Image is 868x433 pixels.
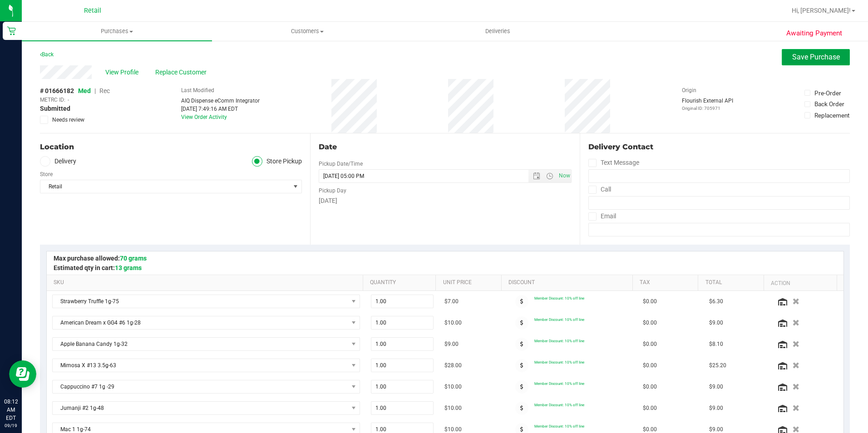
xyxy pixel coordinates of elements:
[643,361,657,370] span: $0.00
[53,380,348,393] span: Cappuccino #7 1g -29
[682,105,733,112] p: Original ID: 705971
[682,86,696,94] label: Origin
[542,172,557,180] span: Open the time view
[181,97,260,105] div: AIQ Dispense eComm Integrator
[786,28,842,39] span: Awaiting Payment
[508,279,629,286] a: Discount
[370,279,432,286] a: Quantity
[252,156,302,167] label: Store Pickup
[588,196,850,210] input: Format: (999) 999-9999
[643,404,657,413] span: $0.00
[643,319,657,327] span: $0.00
[709,319,723,327] span: $9.00
[52,401,360,415] span: NO DATA FOUND
[792,53,840,61] span: Save Purchase
[403,22,593,41] a: Deliveries
[68,96,69,104] span: -
[814,99,844,108] div: Back Order
[40,170,53,178] label: Store
[319,196,572,206] div: [DATE]
[4,398,18,422] p: 08:12 AM EDT
[54,264,142,271] span: Estimated qty in cart:
[782,49,850,65] button: Save Purchase
[53,402,348,414] span: Jumanji #2 1g-48
[534,317,584,322] span: Member Discount: 10% off line
[115,264,142,271] span: 13 grams
[705,279,760,286] a: Total
[588,142,850,153] div: Delivery Contact
[640,279,695,286] a: Tax
[40,104,70,113] span: Submitted
[94,87,96,94] span: |
[588,210,616,223] label: Email
[764,275,837,291] th: Action
[40,180,290,193] span: Retail
[443,279,498,286] a: Unit Price
[534,403,584,407] span: Member Discount: 10% off line
[40,156,76,167] label: Delivery
[319,160,363,168] label: Pickup Date/Time
[53,316,348,329] span: American Dream x GG4 #6 1g-28
[814,89,841,98] div: Pre-Order
[52,359,360,372] span: NO DATA FOUND
[53,338,348,350] span: Apple Banana Candy 1g-32
[534,296,584,300] span: Member Discount: 10% off line
[709,297,723,306] span: $6.30
[212,22,402,41] a: Customers
[709,404,723,413] span: $9.00
[54,255,147,262] span: Max purchase allowed:
[52,316,360,330] span: NO DATA FOUND
[444,361,462,370] span: $28.00
[643,297,657,306] span: $0.00
[181,105,260,113] div: [DATE] 7:49:16 AM EDT
[588,156,639,169] label: Text Message
[52,295,360,308] span: NO DATA FOUND
[444,404,462,413] span: $10.00
[40,142,302,153] div: Location
[53,295,348,308] span: Strawberry Truffle 1g-75
[371,316,433,329] input: 1.00
[682,97,733,112] div: Flourish External API
[53,359,348,372] span: Mimosa X #13 3.5g-63
[371,380,433,393] input: 1.00
[473,27,523,35] span: Deliveries
[557,169,572,182] span: Set Current date
[444,297,459,306] span: $7.00
[7,26,16,35] inline-svg: Retail
[709,383,723,391] span: $9.00
[52,116,84,124] span: Needs review
[40,96,65,104] span: METRC ID:
[529,172,544,180] span: Open the date view
[120,255,147,262] span: 70 grams
[84,7,101,15] span: Retail
[534,424,584,428] span: Member Discount: 10% off line
[814,111,849,120] div: Replacement
[319,142,572,153] div: Date
[54,279,359,286] a: SKU
[99,87,110,94] span: Rec
[52,380,360,394] span: NO DATA FOUND
[444,383,462,391] span: $10.00
[4,422,18,429] p: 09/19
[534,360,584,364] span: Member Discount: 10% off line
[319,187,346,195] label: Pickup Day
[371,359,433,372] input: 1.00
[371,338,433,350] input: 1.00
[588,169,850,183] input: Format: (999) 999-9999
[9,360,36,388] iframe: Resource center
[588,183,611,196] label: Call
[181,114,227,120] a: View Order Activity
[181,86,214,94] label: Last Modified
[643,383,657,391] span: $0.00
[52,337,360,351] span: NO DATA FOUND
[78,87,91,94] span: Med
[212,27,402,35] span: Customers
[105,68,142,77] span: View Profile
[22,27,212,35] span: Purchases
[22,22,212,41] a: Purchases
[371,295,433,308] input: 1.00
[444,340,459,349] span: $9.00
[444,319,462,327] span: $10.00
[534,381,584,386] span: Member Discount: 10% off line
[40,86,74,96] span: # 01666182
